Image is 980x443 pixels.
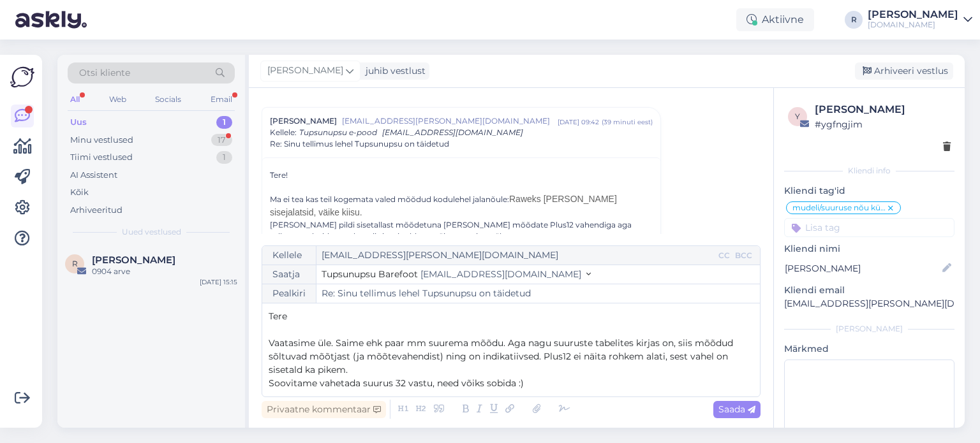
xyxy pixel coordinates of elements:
[316,246,716,265] input: Recepient...
[792,204,886,212] span: mudeli/suuruse nõu küsimine
[322,268,591,281] button: Tupsunupsu Barefoot [EMAIL_ADDRESS][DOMAIN_NAME]
[784,284,954,297] p: Kliendi email
[70,204,122,217] div: Arhiveeritud
[784,165,954,177] div: Kliendi info
[420,268,581,280] span: [EMAIL_ADDRESS][DOMAIN_NAME]
[784,184,954,198] p: Kliendi tag'id
[815,102,951,117] div: [PERSON_NAME]
[122,226,181,238] span: Uued vestlused
[784,242,954,256] p: Kliendi nimi
[868,10,958,20] div: [PERSON_NAME]
[382,127,523,137] span: [EMAIL_ADDRESS][DOMAIN_NAME]
[868,20,958,30] div: [DOMAIN_NAME]
[107,91,129,108] div: Web
[216,151,232,164] div: 1
[267,64,343,78] span: [PERSON_NAME]
[72,259,78,268] span: R
[152,91,184,108] div: Socials
[270,138,449,150] span: Re: Sinu tellimus lehel Tupsunupsu on täidetud
[92,266,237,277] div: 0904 arve
[784,342,954,356] p: Märkmed
[262,246,316,265] div: Kellele
[270,127,297,137] span: Kellele :
[342,115,558,127] span: [EMAIL_ADDRESS][PERSON_NAME][DOMAIN_NAME]
[716,250,732,261] div: CC
[269,337,736,375] span: Vaatasime üle. Saime ehk paar mm suurema mõõdu. Aga nagu suuruste tabelites kirjas on, siis mõõdu...
[299,127,377,137] span: Tupsunupsu e-pood
[602,117,653,127] div: ( 39 minuti eest )
[70,151,133,164] div: Tiimi vestlused
[70,116,87,129] div: Uus
[784,297,954,310] p: [EMAIL_ADDRESS][PERSON_NAME][DOMAIN_NAME]
[269,310,287,322] span: Tere
[211,134,232,147] div: 17
[79,66,130,80] span: Otsi kliente
[360,64,426,78] div: juhib vestlust
[262,265,316,284] div: Saatja
[262,284,316,303] div: Pealkiri
[270,115,337,127] span: [PERSON_NAME]
[270,170,653,334] div: Tere! Ma ei tea kas teil kogemata valed mõõdud kodulehel jalanõule:
[855,62,953,80] div: Arhiveeri vestlus
[868,10,972,30] a: [PERSON_NAME][DOMAIN_NAME]
[795,112,800,121] span: y
[10,65,34,89] img: Askly Logo
[784,323,954,335] div: [PERSON_NAME]
[270,219,653,242] div: [PERSON_NAME] pildi sisetallast mõõdetuna [PERSON_NAME] mõõdate Plus12 vahendiga aga sellega peak...
[208,91,235,108] div: Email
[845,11,863,29] div: R
[70,169,117,182] div: AI Assistent
[68,91,82,108] div: All
[784,218,954,237] input: Lisa tag
[200,277,237,287] div: [DATE] 15:15
[815,117,951,131] div: # ygfngjim
[322,268,418,280] span: Tupsunupsu Barefoot
[732,250,755,261] div: BCC
[70,134,133,147] div: Minu vestlused
[736,8,814,31] div: Aktiivne
[718,403,755,415] span: Saada
[558,117,599,127] div: [DATE] 09:42
[70,186,89,199] div: Kõik
[316,284,760,303] input: Write subject here...
[269,377,524,389] span: Soovitame vahetada suurus 32 vastu, need võiks sobida :)
[92,254,175,266] span: Reene Helberg
[785,261,940,275] input: Lisa nimi
[262,401,386,418] div: Privaatne kommentaar
[216,116,232,129] div: 1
